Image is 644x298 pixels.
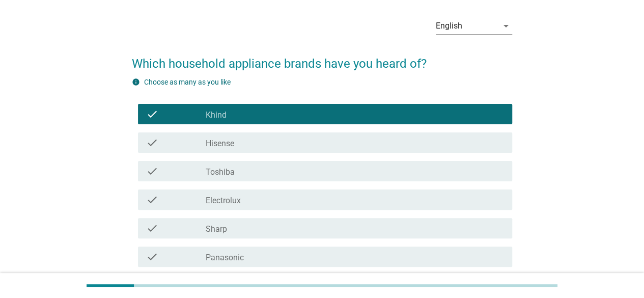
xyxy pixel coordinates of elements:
label: Hisense [206,139,234,149]
div: English [436,21,462,31]
i: check [146,222,158,234]
label: Khind [206,110,227,120]
h2: Which household appliance brands have you heard of? [132,44,512,73]
label: Electrolux [206,196,241,206]
i: info [132,78,140,86]
i: check [146,194,158,206]
label: Choose as many as you like [144,78,231,86]
label: Panasonic [206,253,244,263]
i: check [146,165,158,177]
label: Toshiba [206,167,235,177]
i: check [146,108,158,120]
label: Sharp [206,224,227,234]
i: check [146,137,158,149]
i: check [146,251,158,263]
i: arrow_drop_down [500,20,512,32]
